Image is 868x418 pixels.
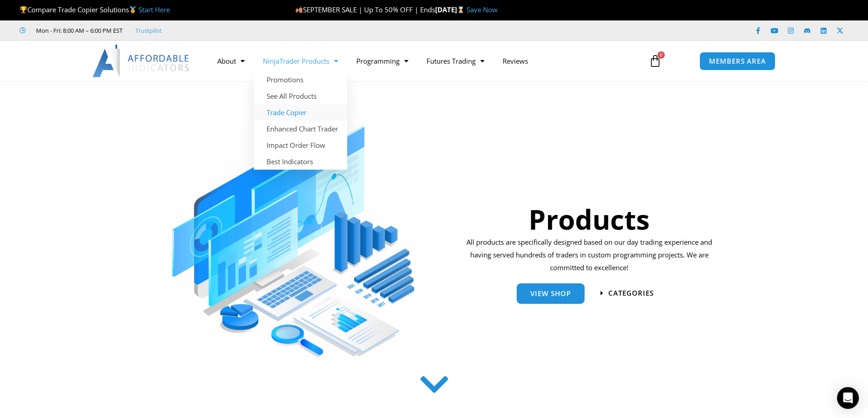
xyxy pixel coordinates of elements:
a: 0 [635,48,675,74]
img: ⌛ [457,6,464,13]
a: View Shop [517,283,585,304]
a: Impact Order Flow [254,137,347,153]
a: Best Indicators [254,153,347,170]
a: MEMBERS AREA [699,52,776,71]
span: categories [608,290,654,297]
a: Reviews [493,50,537,71]
span: View Shop [530,290,571,297]
img: 🥇 [129,6,136,13]
a: Start Here [139,5,170,14]
h1: Products [463,200,715,238]
img: ProductsSection scaled | Affordable Indicators – NinjaTrader [172,126,414,357]
p: All products are specifically designed based on our day trading experience and having served hund... [463,236,715,274]
span: MEMBERS AREA [709,58,766,65]
img: LogoAI | Affordable Indicators – NinjaTrader [92,45,190,77]
a: Trade Copier [254,104,347,121]
ul: NinjaTrader Products [254,71,347,170]
a: Save Now [467,5,498,14]
a: Enhanced Chart Trader [254,121,347,137]
a: See All Products [254,88,347,104]
div: Open Intercom Messenger [837,387,859,409]
a: Programming [347,50,417,71]
span: Mon - Fri: 8:00 AM – 6:00 PM EST [34,25,123,36]
strong: [DATE] [435,5,467,14]
span: 0 [657,51,665,59]
a: Futures Trading [417,50,493,71]
a: About [208,50,254,71]
nav: Menu [208,50,638,71]
span: Compare Trade Copier Solutions [20,5,170,14]
a: NinjaTrader Products [254,50,347,71]
span: SEPTEMBER SALE | Up To 50% OFF | Ends [295,5,435,14]
img: 🍂 [296,6,303,13]
a: Promotions [254,71,347,88]
img: 🏆 [20,6,27,13]
a: categories [601,290,654,297]
a: Trustpilot [135,25,162,36]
